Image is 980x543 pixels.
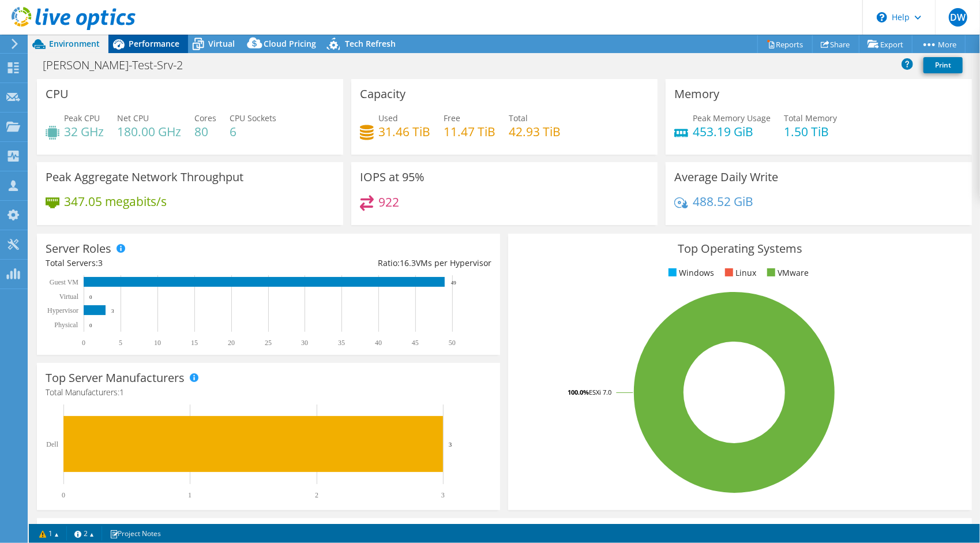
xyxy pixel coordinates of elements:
h3: Top Operating Systems [517,242,963,255]
h4: 180.00 GHz [117,125,181,138]
text: 0 [82,339,85,347]
li: Windows [666,267,715,279]
span: Peak CPU [64,113,100,123]
span: Virtual [208,38,235,49]
tspan: 100.0% [568,388,589,396]
span: 1 [119,387,124,398]
text: 35 [338,339,345,347]
h4: 922 [378,196,399,208]
span: Peak Memory Usage [693,113,771,123]
span: Performance [129,38,179,49]
h3: Capacity [360,88,405,100]
tspan: ESXi 7.0 [589,388,611,396]
text: 25 [265,339,272,347]
h4: 488.52 GiB [693,195,753,208]
span: Used [378,113,398,123]
text: 3 [111,308,114,314]
a: Export [859,35,913,53]
text: 5 [119,339,122,347]
text: Physical [54,321,78,329]
text: 30 [301,339,308,347]
span: CPU Sockets [230,113,276,123]
text: 15 [191,339,198,347]
div: Total Servers: [46,257,269,269]
span: Cloud Pricing [264,38,316,49]
a: Share [812,35,859,53]
text: 1 [188,491,192,499]
text: 40 [375,339,382,347]
span: Net CPU [117,113,149,123]
text: 50 [449,339,456,347]
h1: [PERSON_NAME]-Test-Srv-2 [37,59,201,72]
h4: 11.47 TiB [444,125,495,138]
text: 49 [451,280,457,286]
text: 0 [89,323,92,328]
text: 2 [315,491,318,499]
svg: \n [877,12,887,23]
h4: 32 GHz [64,125,104,138]
text: 10 [154,339,161,347]
h4: 453.19 GiB [693,125,771,138]
text: Guest VM [50,278,78,286]
text: Dell [46,440,58,448]
h4: 1.50 TiB [784,125,837,138]
h4: 6 [230,125,276,138]
h3: Average Daily Write [674,171,778,184]
span: 16.3 [400,257,416,268]
span: DW [949,8,967,27]
a: 1 [31,526,67,541]
h4: Total Manufacturers: [46,386,491,399]
h3: IOPS at 95% [360,171,425,184]
span: 3 [98,257,103,268]
a: 2 [66,526,102,541]
h3: Peak Aggregate Network Throughput [46,171,243,184]
h3: Top Server Manufacturers [46,372,185,384]
text: Hypervisor [47,306,78,314]
a: Print [923,57,963,73]
text: 45 [412,339,419,347]
span: Cores [194,113,216,123]
a: Reports [757,35,813,53]
span: Tech Refresh [345,38,396,49]
li: VMware [764,267,809,279]
text: 20 [228,339,235,347]
text: 0 [62,491,65,499]
h3: Memory [674,88,719,100]
text: Virtual [59,293,79,301]
text: 3 [441,491,445,499]
a: More [912,35,966,53]
text: 3 [449,441,452,448]
span: Environment [49,38,100,49]
h4: 42.93 TiB [509,125,561,138]
a: Project Notes [102,526,169,541]
h3: Server Roles [46,242,111,255]
li: Linux [722,267,757,279]
h4: 80 [194,125,216,138]
div: Ratio: VMs per Hypervisor [269,257,492,269]
span: Total Memory [784,113,837,123]
h4: 347.05 megabits/s [64,195,167,208]
h4: 31.46 TiB [378,125,430,138]
text: 0 [89,294,92,300]
h3: CPU [46,88,69,100]
span: Total [509,113,528,123]
span: Free [444,113,460,123]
